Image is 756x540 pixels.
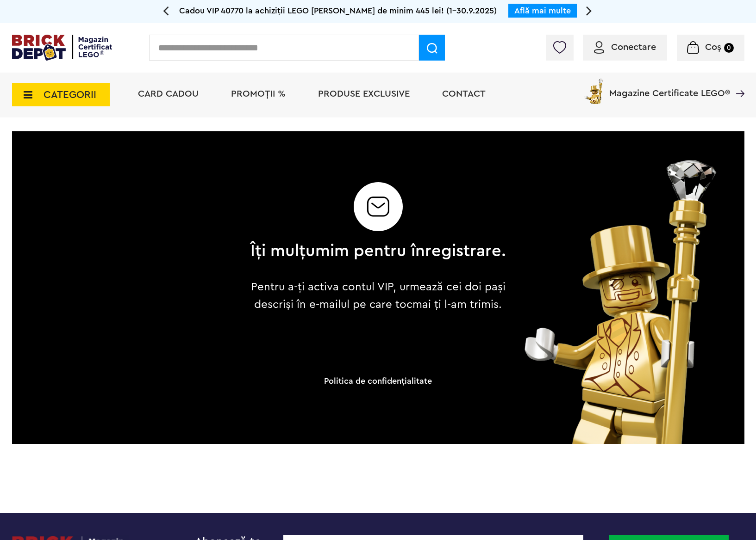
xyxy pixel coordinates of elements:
[179,6,497,15] span: Cadou VIP 40770 la achiziții LEGO [PERSON_NAME] de minim 445 lei! (1-30.9.2025)
[324,377,432,385] a: Politica de confidenţialitate
[250,242,506,260] h2: Îți mulțumim pentru înregistrare.
[243,278,513,313] p: Pentru a-ți activa contul VIP, urmează cei doi pași descriși în e-mailul pe care tocmai ți l-am t...
[594,43,656,52] a: Conectare
[231,89,286,98] a: PROMOȚII %
[44,90,96,100] span: CATEGORII
[724,43,734,53] small: 0
[318,89,410,98] a: Produse exclusive
[705,43,721,52] span: Coș
[138,89,199,98] a: Card Cadou
[611,43,656,52] span: Conectare
[442,89,486,98] a: Contact
[730,77,744,86] a: Magazine Certificate LEGO®
[514,6,571,15] a: Află mai multe
[609,77,730,98] span: Magazine Certificate LEGO®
